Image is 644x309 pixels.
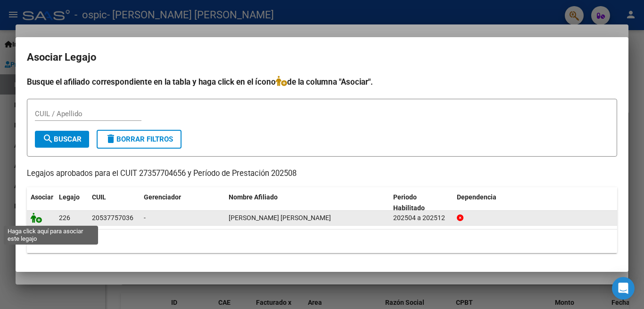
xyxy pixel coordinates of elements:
[393,213,449,223] div: 202504 a 202512
[27,76,617,88] h4: Busque el afiliado correspondiente en la tabla y haga click en el ícono de la columna "Asociar".
[229,214,331,222] span: AGUIRRE PEDRO JOSE ISMAEL
[225,187,389,218] datatable-header-cell: Nombre Afiliado
[144,214,146,222] span: -
[88,187,140,218] datatable-header-cell: CUIL
[42,135,82,143] span: Buscar
[27,168,617,180] p: Legajos aprobados para el CUIT 27357704656 y Período de Prestación 202508
[55,187,88,218] datatable-header-cell: Legajo
[59,193,80,201] span: Legajo
[389,187,453,218] datatable-header-cell: Periodo Habilitado
[27,230,617,253] div: 1 registros
[393,193,425,212] span: Periodo Habilitado
[144,193,181,201] span: Gerenciador
[105,135,173,143] span: Borrar Filtros
[27,48,617,66] h2: Asociar Legajo
[97,130,182,149] button: Borrar Filtros
[453,187,618,218] datatable-header-cell: Dependencia
[229,193,278,201] span: Nombre Afiliado
[457,193,496,201] span: Dependencia
[35,131,89,148] button: Buscar
[27,187,55,218] datatable-header-cell: Asociar
[59,214,70,222] span: 226
[92,193,106,201] span: CUIL
[612,277,635,300] div: Open Intercom Messenger
[42,133,54,144] mat-icon: search
[31,193,53,201] span: Asociar
[92,213,133,223] div: 20537757036
[105,133,116,144] mat-icon: delete
[140,187,225,218] datatable-header-cell: Gerenciador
